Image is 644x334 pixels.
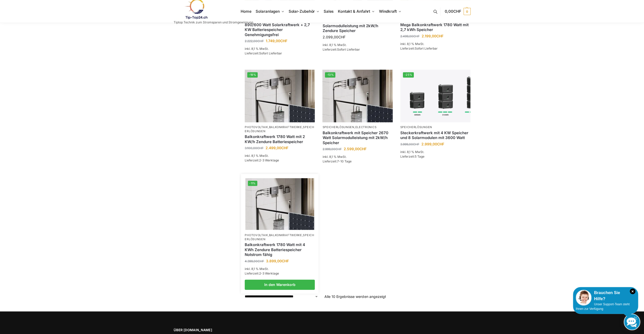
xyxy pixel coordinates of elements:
[282,259,289,263] span: CHF
[245,267,315,271] p: inkl. 8,1 % MwSt.
[630,289,635,294] i: Schließen
[322,130,392,145] a: Balkonkraftwerk mit Speicher 2670 Watt Solarmodulleistung mit 2kW/h Speicher
[400,125,432,129] a: Speicherlösungen
[245,233,315,241] p: , ,
[245,70,315,122] a: -19%Zendure-solar-flow-Batteriespeicher für Balkonkraftwerke
[338,35,345,39] span: CHF
[257,146,263,150] span: CHF
[257,39,264,43] span: CHF
[322,155,392,159] p: inkl. 8,1 % MwSt.
[259,51,282,55] span: Sofort Lieferbar
[379,9,397,14] span: Windkraft
[576,302,630,311] span: Unser Support-Team steht Ihnen zur Verfügung
[266,39,287,43] bdi: 1.749,00
[400,42,470,46] p: inkl. 8,1 % MwSt.
[245,125,315,133] p: , ,
[422,34,443,38] bdi: 2.199,00
[400,142,419,146] bdi: 3.999,00
[245,51,282,55] span: Lieferzeit:
[174,328,317,333] span: Über [DOMAIN_NAME]
[400,150,470,154] p: inkl. 8,1 % MwSt.
[259,271,279,275] span: 2-3 Werktage
[245,154,315,158] p: inkl. 8,1 % MwSt.
[413,34,420,38] span: CHF
[245,70,315,122] img: Zendure-solar-flow-Batteriespeicher für Balkonkraftwerke
[266,146,288,150] bdi: 2.499,00
[245,39,264,43] bdi: 2.222,00
[413,142,419,146] span: CHF
[436,34,443,38] span: CHF
[415,155,424,158] span: 5 Tage
[322,159,351,163] span: Lieferzeit:
[281,146,288,150] span: CHF
[245,125,314,133] a: Speicherlösungen
[437,142,444,146] span: CHF
[337,159,351,163] span: 7-10 Tage
[245,134,315,144] a: Balkonkraftwerk 1780 Watt mit 2 KW/h Zendure Batteriespeicher
[400,70,470,122] img: Steckerkraftwerk mit 4 KW Speicher und 8 Solarmodulen mit 3600 Watt
[576,290,591,306] img: Customer service
[245,242,315,257] a: Balkonkraftwerk 1780 Watt mit 4 KWh Zendure Batteriespeicher Notstrom fähig
[444,9,461,14] span: 0,00
[322,48,360,51] span: Lieferzeit:
[269,125,302,129] a: Balkonkraftwerke
[322,70,392,122] a: -13%Balkonkraftwerk mit Speicher 2670 Watt Solarmodulleistung mit 2kW/h Speicher
[266,259,289,263] bdi: 3.899,00
[322,43,392,47] p: inkl. 8,1 % MwSt.
[576,290,635,302] div: Brauchen Sie Hilfe?
[245,178,314,230] a: -11%Zendure-solar-flow-Batteriespeicher für Balkonkraftwerke
[256,9,280,14] span: Solaranlagen
[322,70,392,122] img: Balkonkraftwerk mit Speicher 2670 Watt Solarmodulleistung mit 2kW/h Speicher
[280,39,287,43] span: CHF
[174,21,253,24] p: Tiptop Technik zum Stromsparen und Stromgewinnung
[245,146,263,150] bdi: 3.100,00
[245,47,315,51] p: inkl. 8,1 % MwSt.
[245,178,314,230] img: Zendure-solar-flow-Batteriespeicher für Balkonkraftwerke
[259,158,279,162] span: 2-3 Werktage
[400,155,424,158] span: Lieferzeit:
[444,4,470,19] a: 0,00CHF 0
[258,259,264,263] span: CHF
[322,35,345,39] bdi: 2.099,00
[400,70,470,122] a: -25%Steckerkraftwerk mit 4 KW Speicher und 8 Solarmodulen mit 3600 Watt
[335,147,341,151] span: CHF
[322,147,341,151] bdi: 2.999,00
[324,294,386,299] p: Alle 10 Ergebnisse werden angezeigt
[453,9,461,14] span: CHF
[400,47,438,50] span: Lieferzeit:
[400,130,470,140] a: Steckerkraftwerk mit 4 KW Speicher und 8 Solarmodulen mit 3600 Watt
[400,22,470,32] a: Mega Balkonkraftwerk 1780 Watt mit 2,7 kWh Speicher
[324,9,334,14] span: Sales
[359,147,366,151] span: CHF
[322,18,392,33] a: Balkonkraftwerk 890 Watt Solarmodulleistung mit 2kW/h Zendure Speicher
[415,47,438,50] span: Sofort Lieferbar
[245,233,268,237] a: Photovoltaik
[289,9,315,14] span: Solar-Zubehör
[245,259,264,263] bdi: 4.399,00
[421,142,444,146] bdi: 2.999,00
[400,34,420,38] bdi: 2.499,00
[245,158,279,162] span: Lieferzeit:
[355,125,376,129] a: Electronics
[464,8,471,15] span: 0
[269,233,302,237] a: Balkonkraftwerke
[343,147,366,151] bdi: 2.599,00
[322,125,354,129] a: Speicherlösungen
[245,294,318,299] select: Shop-Reihenfolge
[245,271,279,275] span: Lieferzeit:
[338,9,370,14] span: Kontakt & Anfahrt
[322,125,392,129] p: ,
[245,233,314,241] a: Speicherlösungen
[337,48,360,51] span: Sofort Lieferbar
[245,125,268,129] a: Photovoltaik
[245,22,315,37] a: 890/600 Watt Solarkraftwerk + 2,7 KW Batteriespeicher Genehmigungsfrei
[245,280,315,290] a: In den Warenkorb legen: „Balkonkraftwerk 1780 Watt mit 4 KWh Zendure Batteriespeicher Notstrom fä...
